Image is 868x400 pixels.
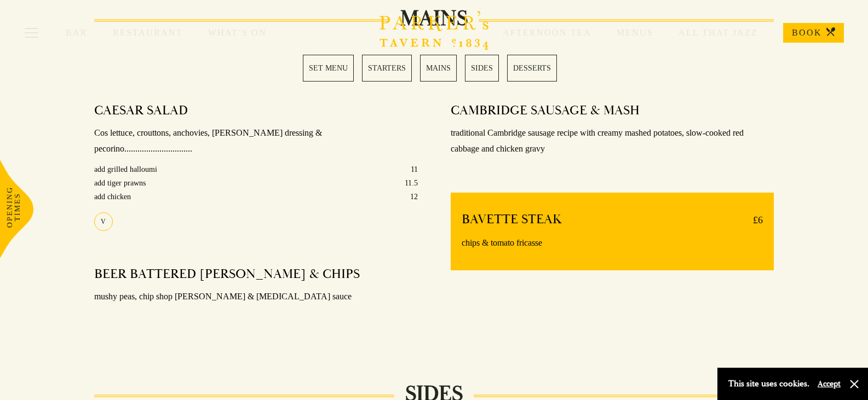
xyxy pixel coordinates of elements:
p: mushy peas, chip shop [PERSON_NAME] & [MEDICAL_DATA] sauce [94,289,418,305]
p: This site uses cookies. [728,376,809,392]
p: add chicken [94,190,131,204]
p: chips & tomato fricasse [462,235,763,251]
a: 1 / 5 [303,55,354,82]
a: 3 / 5 [420,55,457,82]
p: add grilled halloumi [94,163,157,176]
p: add tiger prawns [94,176,146,190]
h4: BAVETTE STEAK [462,211,562,229]
p: £6 [742,211,763,229]
h4: CAMBRIDGE SAUSAGE & MASH [451,102,640,119]
a: 2 / 5 [362,55,412,82]
a: 4 / 5 [465,55,499,82]
p: 11.5 [405,176,418,190]
p: 12 [410,190,418,204]
button: Close and accept [849,379,860,390]
p: Cos lettuce, crouttons, anchovies, [PERSON_NAME] dressing & pecorino............................... [94,125,418,157]
button: Accept [818,379,841,389]
p: 11 [411,163,418,176]
h4: BEER BATTERED [PERSON_NAME] & CHIPS [94,266,360,282]
a: 5 / 5 [507,55,557,82]
p: traditional Cambridge sausage recipe with creamy mashed potatoes, slow-cooked red cabbage and chi... [451,125,774,157]
div: V [94,212,113,231]
h4: CAESAR SALAD [94,102,188,119]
